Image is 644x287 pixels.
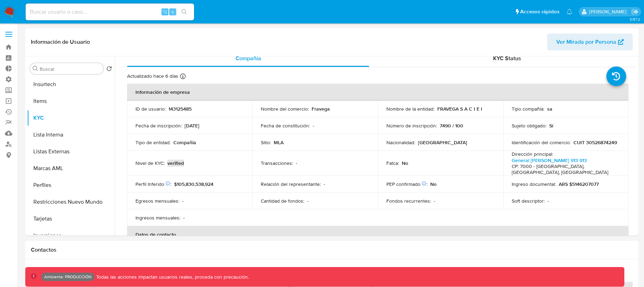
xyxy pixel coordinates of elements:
[235,54,261,62] span: Compañía
[27,177,115,194] button: Perfiles
[296,160,297,166] p: -
[274,139,284,146] p: MLA
[27,143,115,160] button: Listas Externas
[173,139,196,146] p: Compañia
[520,8,559,15] span: Accesos rápidos
[261,106,309,112] p: Nombre del comercio :
[135,215,180,221] p: Ingresos mensuales :
[386,106,434,112] p: Nombre de la entidad :
[313,122,314,129] p: -
[386,122,437,129] p: Número de inscripción :
[556,34,616,50] span: Ver Mirada por Persona
[31,38,90,45] h1: Información de Usuario
[33,66,38,71] button: Buscar
[135,106,166,112] p: ID de usuario :
[512,122,546,129] p: Sujeto obligado :
[547,106,552,112] p: sa
[437,106,482,112] p: FRAVEGA S A C I E I
[182,198,184,204] p: -
[135,139,171,146] p: Tipo de entidad :
[512,163,617,176] h4: CP: 7000 - [GEOGRAPHIC_DATA], [GEOGRAPHIC_DATA], [GEOGRAPHIC_DATA]
[127,226,629,243] th: Datos de contacto
[631,8,639,15] a: Salir
[566,9,572,15] a: Notificaciones
[559,181,599,187] p: ARS $5146207077
[26,7,194,16] input: Buscar usuario o caso...
[386,181,427,187] p: PEP confirmado :
[261,160,293,166] p: Transacciones :
[549,122,553,129] p: Sí
[27,93,115,110] button: Items
[307,198,308,204] p: -
[512,181,556,187] p: Ingreso documental :
[106,66,112,73] button: Volver al orden por defecto
[261,181,321,187] p: Relación del representante :
[573,139,617,146] p: CUIT 30526874249
[547,198,549,204] p: -
[177,7,191,17] button: search-icon
[94,274,249,280] p: Todas las acciones impactan usuarios reales, proceda con precaución.
[127,73,178,79] p: Actualizado hace 6 días
[167,160,184,166] p: verified
[589,8,629,15] p: kevin.palacios@mercadolibre.com
[512,106,544,112] p: Tipo compañía :
[324,181,325,187] p: -
[185,122,199,129] p: [DATE]
[430,181,437,187] p: No
[168,106,192,112] p: 143125485
[312,106,330,112] p: Fravega
[135,122,182,129] p: Fecha de inscripción :
[261,139,271,146] p: Sitio :
[440,122,463,129] p: 7490 / 100
[27,76,115,93] button: Insurtech
[27,160,115,177] button: Marcas AML
[27,210,115,227] button: Tarjetas
[493,54,521,62] span: KYC Status
[183,215,185,221] p: -
[386,198,431,204] p: Fondos recurrentes :
[172,8,174,15] span: s
[40,66,101,72] input: Buscar
[261,198,304,204] p: Cantidad de fondos :
[418,139,467,146] p: [GEOGRAPHIC_DATA]
[512,151,553,157] p: Dirección principal :
[434,198,435,204] p: -
[27,194,115,210] button: Restricciones Nuevo Mundo
[135,198,179,204] p: Egresos mensuales :
[261,122,310,129] p: Fecha de constitución :
[174,181,213,188] span: $105,830,538,924
[31,246,633,253] h1: Contactos
[27,227,115,244] button: Inversiones
[402,160,408,166] p: No
[44,275,92,278] p: Ambiente: PRODUCCIÓN
[135,160,165,166] p: Nivel de KYC :
[386,160,399,166] p: Fatca :
[135,181,171,187] p: Perfil Inferido :
[27,110,115,126] button: KYC
[386,139,415,146] p: Nacionalidad :
[127,84,629,100] th: Información de empresa
[162,8,167,15] span: ⌥
[512,157,587,164] a: General [PERSON_NAME] 913 913
[27,126,115,143] button: Lista Interna
[512,198,545,204] p: Soft descriptor :
[512,139,571,146] p: Identificación del comercio :
[547,34,633,50] button: Ver Mirada por Persona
